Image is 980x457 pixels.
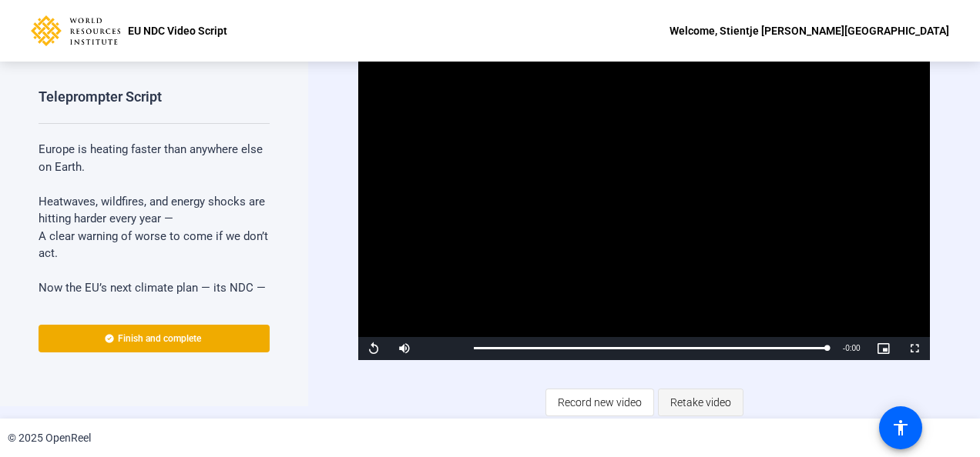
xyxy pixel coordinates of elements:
span: Finish and complete [118,332,201,345]
div: © 2025 OpenReel [8,430,91,446]
img: OpenReel logo [31,15,120,46]
button: Mute [389,337,420,360]
span: 0:00 [845,344,860,352]
p: EU NDC Video Script [128,22,227,40]
div: Progress Bar [474,347,827,349]
span: - [843,344,845,352]
button: Record new video [545,389,654,416]
button: Retake video [658,389,743,416]
p: Heatwaves, wildfires, and energy shocks are hitting harder every year — A clear warning of worse ... [39,175,270,262]
button: Fullscreen [899,337,930,360]
button: Finish and complete [39,325,270,352]
div: Teleprompter Script [39,88,162,106]
p: Europe is heating faster than anywhere else on Earth. [39,141,270,175]
span: Retake video [670,388,731,417]
span: Record new video [558,388,642,417]
button: Replay [358,337,389,360]
button: Picture-in-Picture [868,337,899,360]
p: Now the EU’s next climate plan — its NDC — is due this year. This plan will decide how we cut emi... [39,279,270,349]
div: Welcome, Stientje [PERSON_NAME][GEOGRAPHIC_DATA] [670,22,949,40]
div: Video Player [358,39,929,360]
mat-icon: accessibility [891,419,910,437]
iframe: Drift Widget Chat Controller [903,380,962,439]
